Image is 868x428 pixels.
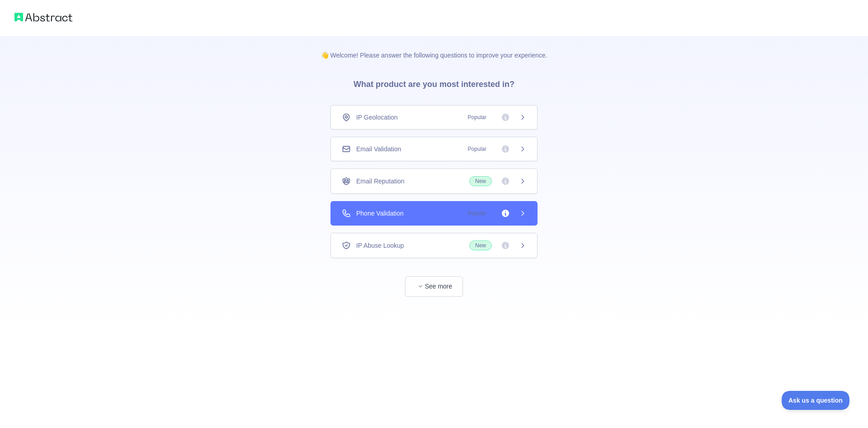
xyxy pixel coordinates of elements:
p: 👋 Welcome! Please answer the following questions to improve your experience. [307,36,562,60]
span: IP Abuse Lookup [356,241,404,250]
span: IP Geolocation [356,113,398,122]
span: New [469,176,492,186]
span: Email Reputation [356,177,405,186]
span: Popular [462,209,492,218]
h3: What product are you most interested in? [339,60,529,105]
span: Phone Validation [356,209,404,218]
span: Popular [462,113,492,122]
img: Abstract logo [14,11,72,24]
button: See more [405,276,463,297]
iframe: Toggle Customer Support [782,391,850,410]
span: Email Validation [356,144,401,154]
span: New [469,240,492,250]
span: Popular [462,144,492,154]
